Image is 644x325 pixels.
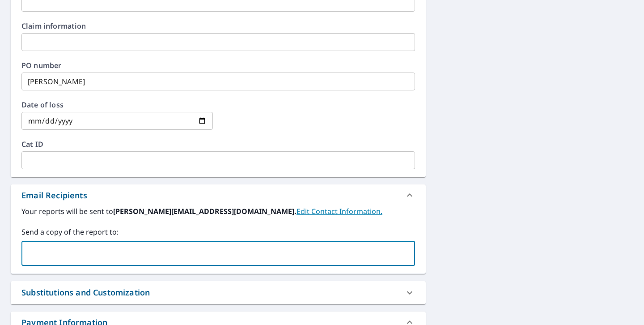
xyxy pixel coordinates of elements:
label: Your reports will be sent to [21,206,415,217]
label: Claim information [21,22,415,30]
div: Substitutions and Customization [11,281,426,304]
label: Cat ID [21,141,415,148]
label: Date of loss [21,101,213,108]
div: Substitutions and Customization [21,287,150,299]
b: [PERSON_NAME][EMAIL_ADDRESS][DOMAIN_NAME]. [113,206,297,216]
a: EditContactInfo [297,206,382,216]
label: Send a copy of the report to: [21,227,415,237]
div: Email Recipients [11,184,426,206]
div: Email Recipients [21,189,87,201]
label: PO number [21,62,415,69]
